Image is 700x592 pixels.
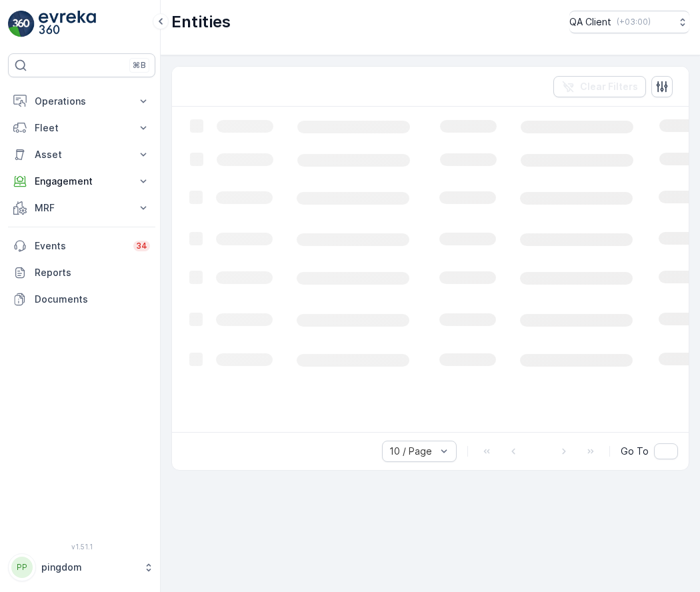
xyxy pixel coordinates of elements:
a: Reports [8,259,155,286]
button: QA Client(+03:00) [569,11,689,33]
p: ⌘B [133,60,146,71]
p: MRF [35,201,129,215]
button: Asset [8,141,155,168]
div: PP [11,557,33,578]
p: QA Client [569,15,611,29]
p: Reports [35,266,150,279]
p: Asset [35,148,129,161]
p: 34 [136,241,147,251]
p: Clear Filters [580,80,638,93]
a: Documents [8,286,155,313]
img: logo [8,11,35,37]
p: ( +03:00 ) [617,17,651,27]
button: MRF [8,195,155,221]
p: Entities [171,11,231,33]
button: PPpingdom [8,553,155,581]
img: logo_light-DOdMpM7g.png [39,11,96,37]
p: Operations [35,95,129,108]
p: Fleet [35,121,129,135]
p: Events [35,239,125,253]
button: Engagement [8,168,155,195]
p: pingdom [41,561,137,574]
p: Documents [35,293,150,306]
a: Events34 [8,233,155,259]
span: v 1.51.1 [8,543,155,551]
button: Fleet [8,115,155,141]
button: Clear Filters [553,76,646,97]
span: Go To [621,445,649,458]
button: Operations [8,88,155,115]
p: Engagement [35,175,129,188]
